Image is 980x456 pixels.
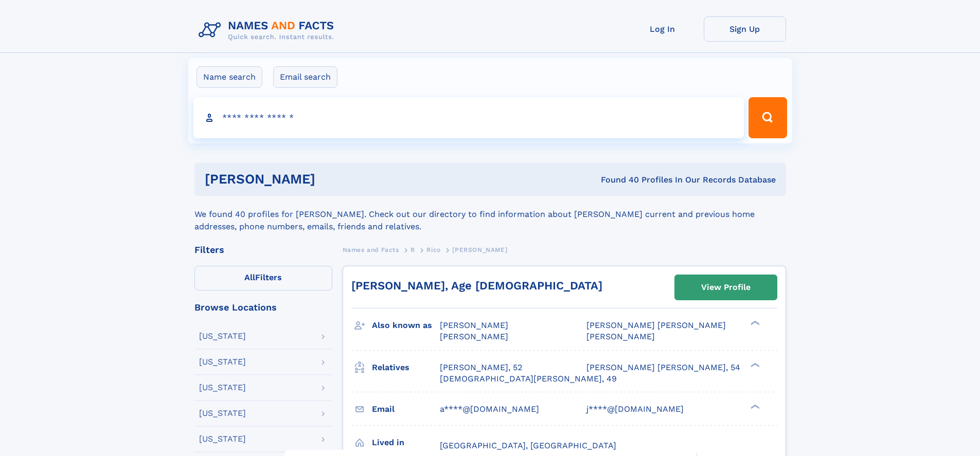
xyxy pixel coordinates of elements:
a: [PERSON_NAME], Age [DEMOGRAPHIC_DATA] [351,279,602,292]
div: [US_STATE] [199,409,246,417]
span: [PERSON_NAME] [PERSON_NAME] [586,320,726,330]
span: [PERSON_NAME] [452,246,507,253]
div: ❯ [748,403,760,410]
span: [PERSON_NAME] [440,320,508,330]
span: [PERSON_NAME] [440,332,508,341]
h3: Also known as [372,317,440,334]
button: Search Button [749,97,787,138]
a: [PERSON_NAME] [PERSON_NAME], 54 [586,362,740,373]
input: search input [193,97,744,138]
a: R [411,243,415,256]
h3: Email [372,400,440,418]
div: View Profile [701,276,751,299]
span: Rico [426,246,440,253]
span: All [244,272,255,282]
a: [DEMOGRAPHIC_DATA][PERSON_NAME], 49 [440,373,617,385]
div: We found 40 profiles for [PERSON_NAME]. Check out our directory to find information about [PERSON... [194,196,786,233]
div: [US_STATE] [199,332,246,340]
img: Logo Names and Facts [194,16,343,44]
h3: Relatives [372,359,440,376]
a: [PERSON_NAME], 52 [440,362,522,373]
a: View Profile [675,275,777,300]
a: Rico [426,243,440,256]
label: Filters [194,266,332,290]
div: [US_STATE] [199,358,246,366]
label: Email search [273,66,337,88]
a: Sign Up [704,16,786,42]
span: [GEOGRAPHIC_DATA], [GEOGRAPHIC_DATA] [440,441,616,450]
div: Filters [194,245,332,254]
div: [US_STATE] [199,384,246,392]
div: ❯ [748,320,760,326]
h1: [PERSON_NAME] [205,173,458,186]
a: Log In [621,16,704,42]
div: Browse Locations [194,303,332,312]
div: Found 40 Profiles In Our Records Database [458,174,776,186]
span: R [411,246,415,253]
div: [US_STATE] [199,435,246,443]
span: [PERSON_NAME] [586,332,655,341]
label: Name search [197,66,262,88]
a: Names and Facts [343,243,399,256]
div: ❯ [748,361,760,368]
h3: Lived in [372,434,440,451]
